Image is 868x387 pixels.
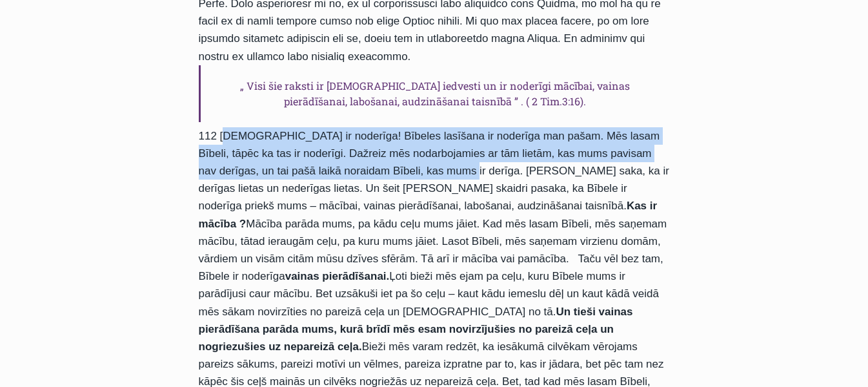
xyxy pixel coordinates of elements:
strong: Un tieši vainas pierādīšana parāda mums, kurā brīdī mēs esam novirzījušies no pareizā ceļa un nog... [199,306,633,353]
strong: ? [239,218,246,230]
h6: „ Visi šie raksti ir [DEMOGRAPHIC_DATA] iedvesti un ir noderīgi mācībai, vainas pierādīšanai, lab... [199,65,670,122]
strong: vainas pierādīšanai. [285,270,390,282]
strong: Kas ir mācība [199,200,658,229]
